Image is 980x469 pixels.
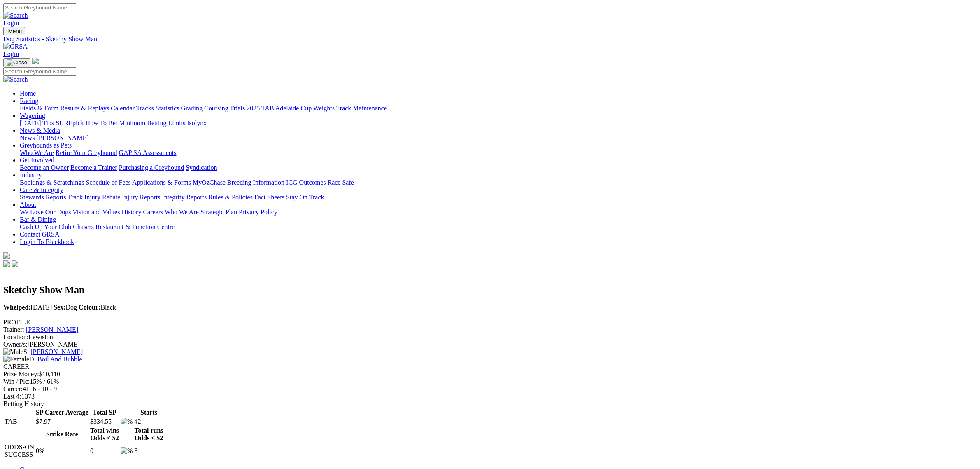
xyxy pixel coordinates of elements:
[73,223,175,230] a: Chasers Restaurant & Function Centre
[121,418,133,425] img: %
[239,209,277,216] a: Privacy Policy
[132,179,191,186] a: Applications & Forms
[3,260,10,267] img: facebook.svg
[136,105,154,112] a: Tracks
[3,252,10,259] img: logo-grsa-white.png
[26,326,78,333] a: [PERSON_NAME]
[4,443,35,459] td: ODDS-ON SUCCESS
[20,149,54,156] a: Who We Are
[336,105,387,112] a: Track Maintenance
[193,179,226,186] a: MyOzChase
[8,28,22,34] span: Menu
[3,348,29,355] span: S:
[20,223,71,230] a: Cash Up Your Club
[230,105,245,112] a: Trials
[20,97,38,104] a: Racing
[56,120,84,127] a: SUREpick
[227,179,284,186] a: Breeding Information
[60,105,109,112] a: Results & Replays
[121,447,133,455] img: %
[187,120,207,127] a: Isolynx
[37,356,82,363] a: Boil And Bubble
[327,179,354,186] a: Race Safe
[200,209,237,216] a: Strategic Plan
[134,427,163,442] th: Total runs Odds < $2
[3,371,977,378] div: $10,110
[162,194,207,201] a: Integrity Reports
[20,105,58,112] a: Fields & Form
[79,304,116,311] span: Black
[143,209,163,216] a: Careers
[3,341,28,348] span: Owner/s:
[32,58,39,64] img: logo-grsa-white.png
[79,304,100,311] b: Colour:
[3,326,24,333] span: Trainer:
[3,393,21,400] span: Last 4:
[72,209,120,216] a: Vision and Values
[90,417,119,426] td: $334.55
[134,443,163,459] td: 3
[56,149,117,156] a: Retire Your Greyhound
[86,120,118,127] a: How To Bet
[20,194,66,201] a: Stewards Reports
[3,58,30,67] button: Toggle navigation
[204,105,228,112] a: Coursing
[119,149,177,156] a: GAP SA Assessments
[7,59,27,66] img: Close
[3,378,30,385] span: Win / Plc:
[3,50,19,57] a: Login
[90,443,119,459] td: 0
[20,171,42,178] a: Industry
[313,105,335,112] a: Weights
[20,209,977,216] div: About
[3,76,28,83] img: Search
[3,333,977,341] div: Lewiston
[20,112,45,119] a: Wagering
[4,417,35,426] td: TAB
[181,105,203,112] a: Grading
[20,149,977,157] div: Greyhounds as Pets
[90,427,119,442] th: Total wins Odds < $2
[3,371,39,378] span: Prize Money:
[286,179,326,186] a: ICG Outcomes
[3,35,977,43] a: Dog Statistics - Sketchy Show Man
[86,179,130,186] a: Schedule of Fees
[122,194,160,201] a: Injury Reports
[247,105,312,112] a: 2025 TAB Adelaide Cup
[3,304,52,311] span: [DATE]
[165,209,199,216] a: Who We Are
[54,304,65,311] b: Sex:
[20,179,84,186] a: Bookings & Scratchings
[119,120,185,127] a: Minimum Betting Limits
[20,194,977,201] div: Care & Integrity
[20,179,977,186] div: Industry
[3,284,977,295] h2: Sketchy Show Man
[35,443,89,459] td: 0%
[286,194,324,201] a: Stay On Track
[3,393,977,400] div: 1373
[3,67,76,76] input: Search
[3,3,76,12] input: Search
[111,105,135,112] a: Calendar
[20,238,74,245] a: Login To Blackbook
[3,385,23,392] span: Career:
[3,12,28,19] img: Search
[3,341,977,348] div: [PERSON_NAME]
[3,385,977,393] div: 41; 6 - 10 - 9
[186,164,217,171] a: Syndication
[90,408,119,417] th: Total SP
[3,43,28,50] img: GRSA
[20,120,54,127] a: [DATE] Tips
[20,201,36,208] a: About
[3,348,23,356] img: Male
[208,194,253,201] a: Rules & Policies
[3,304,31,311] b: Whelped:
[3,356,29,363] img: Female
[3,356,36,363] span: D:
[35,417,89,426] td: $7.97
[20,120,977,127] div: Wagering
[3,27,25,35] button: Toggle navigation
[20,164,69,171] a: Become an Owner
[20,127,60,134] a: News & Media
